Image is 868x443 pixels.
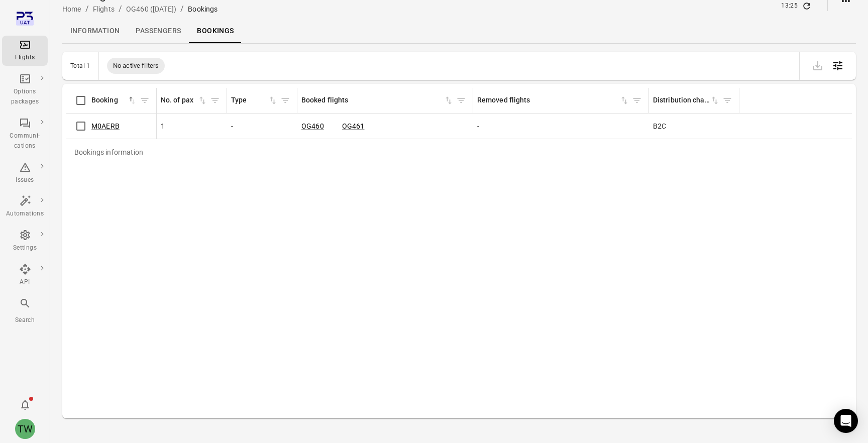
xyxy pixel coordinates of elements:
[6,243,44,253] div: Settings
[128,19,189,43] a: Passengers
[137,93,152,108] button: Filter by booking
[301,95,444,106] div: Booked flights
[6,53,44,63] div: Flights
[66,139,151,165] div: Bookings information
[107,61,165,71] span: No active filters
[2,114,48,154] a: Communi-cations
[342,122,365,130] a: OG461
[6,315,44,325] div: Search
[126,5,176,13] a: OG460 ([DATE])
[278,93,293,108] button: Filter by type
[2,192,48,222] a: Automations
[477,95,629,106] span: Removed flights
[85,3,89,15] li: /
[161,95,197,106] div: No. of pax
[6,131,44,151] div: Communi-cations
[720,93,735,108] button: Filter by distribution channel
[231,121,293,131] div: -
[653,95,720,106] span: Distribution channel
[189,19,242,43] a: Bookings
[477,95,619,106] div: Removed flights
[2,36,48,66] a: Flights
[15,419,35,439] div: TW
[2,70,48,110] a: Options packages
[301,95,454,106] span: Booked flights
[91,95,127,106] div: Booking
[653,121,666,131] span: B2C
[231,95,268,106] div: Type
[834,409,858,433] div: Open Intercom Messenger
[188,4,218,14] div: Bookings
[301,95,454,106] div: Sort by booked flights in ascending order
[2,294,48,328] button: Search
[477,95,629,106] div: Sort by removed flights in ascending order
[180,3,184,15] li: /
[653,95,720,106] div: Sort by distribution channel in ascending order
[301,122,324,130] a: OG460
[477,121,645,131] div: -
[231,95,278,106] span: Type
[808,60,828,70] span: Please make a selection to export
[828,56,848,76] button: Open table configuration
[15,395,35,415] button: Notifications
[6,175,44,185] div: Issues
[207,93,223,108] button: Filter by no. of pax
[454,93,469,108] button: Filter by booked flights
[62,3,218,15] nav: Breadcrumbs
[11,415,39,443] button: Tony Wang
[802,1,812,11] button: Refresh data
[70,62,90,69] div: Total 1
[6,209,44,219] div: Automations
[62,19,128,43] a: Information
[161,95,207,106] span: No. of pax
[2,226,48,256] a: Settings
[629,93,644,108] button: Filter by removed flights
[6,277,44,287] div: API
[62,5,81,13] a: Home
[91,95,137,106] span: Booking
[2,260,48,290] a: API
[781,1,798,11] div: 13:25
[231,95,278,106] div: Sort by type in ascending order
[93,5,115,13] a: Flights
[6,87,44,107] div: Options packages
[62,19,856,43] div: Local navigation
[91,95,137,106] div: Sort by booking in descending order
[119,3,122,15] li: /
[161,95,207,106] div: Sort by no. of pax in ascending order
[91,122,120,130] a: M0AERB
[161,121,165,131] span: 1
[2,158,48,188] a: Issues
[653,95,710,106] div: Distribution channel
